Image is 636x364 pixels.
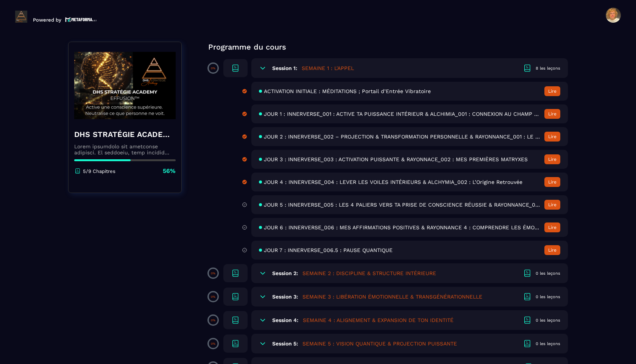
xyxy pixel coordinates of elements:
[544,177,560,187] button: Lire
[264,202,541,208] span: JOUR 5 : INNERVERSE_005 : LES 4 PALIERS VERS TA PRISE DE CONSCIENCE RÉUSSIE & RAYONNANCE_003 : GR...
[211,342,215,345] p: 0%
[536,294,560,300] div: 0 les leçons
[544,132,560,142] button: Lire
[163,167,176,175] p: 56%
[544,86,560,96] button: Lire
[272,341,298,347] h6: Session 5:
[302,64,354,72] h5: SEMAINE 1 : L'APPEL
[264,224,541,230] span: JOUR 6 : INNERVERSE_006 : MES AFFIRMATIONS POSITIVES & RAYONNANCE 4 : COMPRENDRE LES ÉMOTIONS LE ...
[74,48,176,123] img: banner
[544,200,560,210] button: Lire
[264,247,393,253] span: JOUR 7 : INNERVERSE_006.5 : PAUSE QUANTIQUE
[544,222,560,232] button: Lire
[272,270,298,276] h6: Session 2:
[302,293,482,300] h5: SEMAINE 3 : LIBÉRATION ÉMOTIONNELLE & TRANSGÉNÉRATIONNELLE
[272,294,298,300] h6: Session 3:
[208,42,568,52] p: Programme du cours
[264,111,541,117] span: JOUR 1 : INNERVERSE_001 : ACTIVE TA PUISSANCE INTÉRIEUR & ALCHIMIA_001 : CONNEXION AU CHAMP QUANT...
[302,269,436,277] h5: SEMAINE 2 : DISCIPLINE & STRUCTURE INTÉRIEURE
[544,245,560,255] button: Lire
[303,316,454,324] h5: SEMAINE 4 : ALIGNEMENT & EXPANSION DE TON IDENTITÉ
[74,129,176,140] h4: DHS STRATÉGIE ACADEMY™ – EFFUSION
[211,67,215,70] p: 0%
[15,11,27,23] img: logo-branding
[264,179,522,185] span: JOUR 4 : INNERVERSE_004 : LEVER LES VOILES INTÉRIEURS & ALCHYMIA_002 : L’Origine Retrouvée
[272,65,297,71] h6: Session 1:
[302,340,457,347] h5: SEMAINE 5 : VISION QUANTIQUE & PROJECTION PUISSANTE
[33,17,61,23] p: Powered by
[536,341,560,347] div: 0 les leçons
[211,319,215,322] p: 0%
[264,88,431,94] span: ACTIVATION INITIALE : MÉDITATIONS ; Portail d’Entrée Vibratoire
[536,271,560,276] div: 0 les leçons
[74,143,176,156] p: Lorem ipsumdolo sit ametconse adipisci. El seddoeiu, temp incidid utla et dolo ma aliqu enimadmi ...
[264,134,541,140] span: JOUR 2 : INNERVERSE_002 – PROJECTION & TRANSFORMATION PERSONNELLE & RAYONNANCE_001 : LE DÉCLIC IN...
[544,109,560,119] button: Lire
[264,156,528,162] span: JOUR 3 : INNERVERSE_003 : ACTIVATION PUISSANTE & RAYONNACE_002 : MES PREMIÈRES MATRYXES
[211,295,215,299] p: 0%
[211,272,215,275] p: 0%
[83,168,115,174] p: 5/9 Chapitres
[65,16,97,23] img: logo
[544,154,560,164] button: Lire
[272,317,298,323] h6: Session 4:
[536,317,560,323] div: 0 les leçons
[536,65,560,71] div: 8 les leçons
